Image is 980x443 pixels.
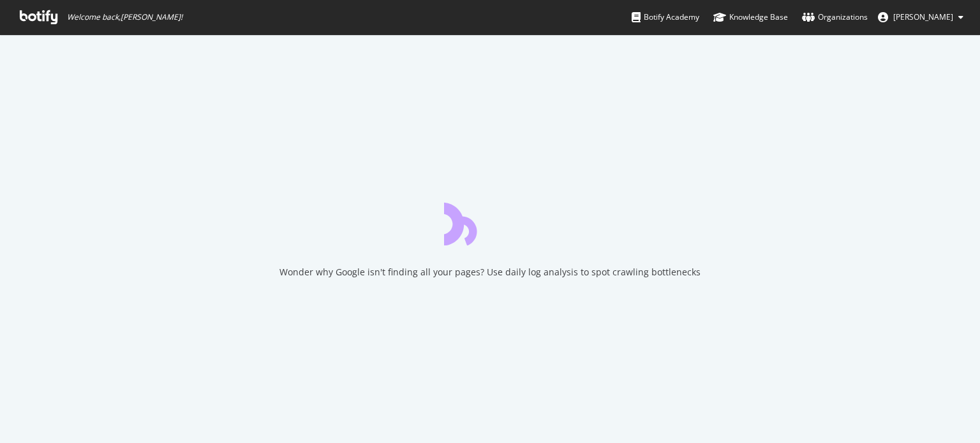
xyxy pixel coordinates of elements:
[893,11,953,22] span: frederic Devigne
[868,7,974,27] button: [PERSON_NAME]
[802,11,868,24] div: Organizations
[279,266,701,279] div: Wonder why Google isn't finding all your pages? Use daily log analysis to spot crawling bottlenecks
[713,11,788,24] div: Knowledge Base
[67,12,182,22] span: Welcome back, [PERSON_NAME] !
[632,11,699,24] div: Botify Academy
[444,200,536,245] div: animation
